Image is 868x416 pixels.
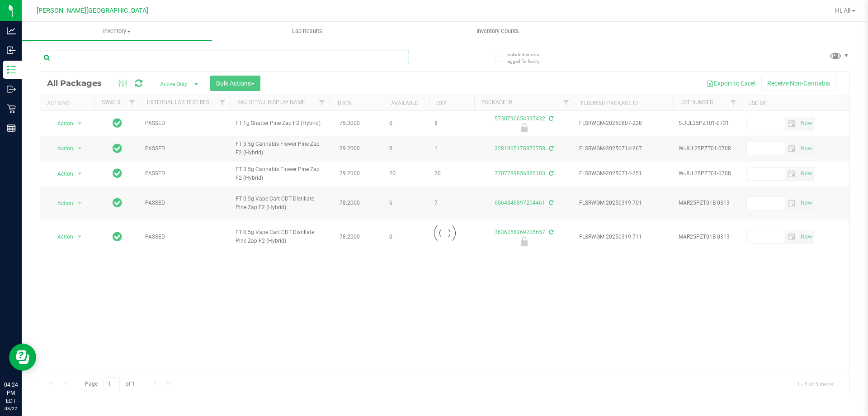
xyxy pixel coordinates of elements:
[280,27,335,35] span: Lab Results
[7,85,16,94] inline-svg: Outbound
[4,405,18,412] p: 08/22
[402,22,593,41] a: Inventory Counts
[7,46,16,55] inline-svg: Inbound
[7,26,16,35] inline-svg: Analytics
[40,51,409,64] input: Search Package ID, Item Name, SKU, Lot or Part Number...
[464,27,531,35] span: Inventory Counts
[37,7,148,14] span: [PERSON_NAME][GEOGRAPHIC_DATA]
[22,27,212,35] span: Inventory
[212,22,402,41] a: Lab Results
[835,7,851,14] span: Hi, Al!
[7,124,16,133] inline-svg: Reports
[4,381,18,405] p: 04:24 PM EDT
[7,104,16,113] inline-svg: Retail
[9,344,36,371] iframe: Resource center
[7,65,16,74] inline-svg: Inventory
[506,51,552,65] span: Include items not tagged for facility
[22,22,212,41] a: Inventory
